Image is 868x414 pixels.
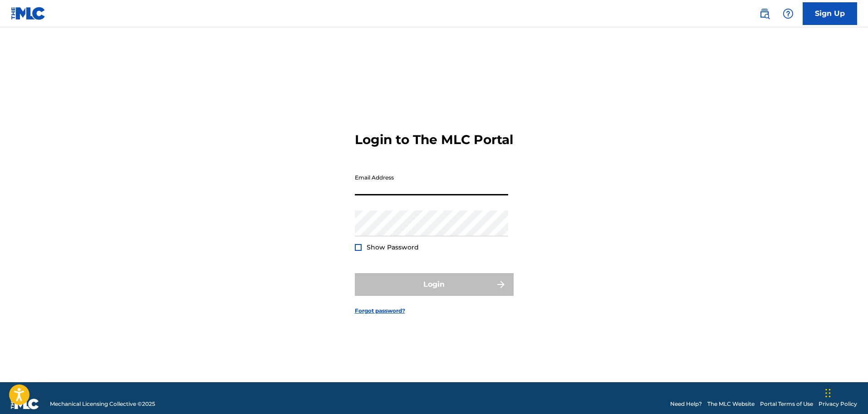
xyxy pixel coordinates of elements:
[823,370,868,414] iframe: Chat Widget
[11,399,39,409] img: logo
[11,7,46,20] img: MLC Logo
[755,5,774,23] a: Public Search
[783,8,794,19] img: help
[670,400,702,408] a: Need Help?
[825,379,831,407] div: Arrastrar
[803,2,857,25] a: Sign Up
[823,370,868,414] div: Widget de chat
[759,8,770,19] img: search
[355,132,513,148] h3: Login to The MLC Portal
[367,243,419,251] span: Show Password
[355,307,405,315] a: Forgot password?
[707,400,755,408] a: The MLC Website
[760,400,813,408] a: Portal Terms of Use
[819,400,857,408] a: Privacy Policy
[50,400,155,408] span: Mechanical Licensing Collective © 2025
[779,5,797,23] div: Help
